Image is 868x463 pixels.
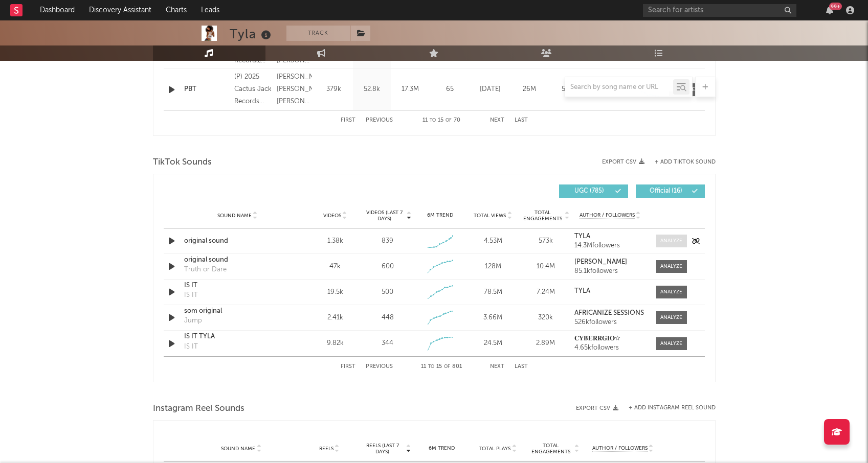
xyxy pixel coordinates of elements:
div: 4.65k followers [574,344,646,352]
div: (P) 2025 Cactus Jack Records under exclusive license to Epic Records, a division of Sony Music En... [234,71,272,108]
button: Next [490,364,504,369]
div: 573k [522,236,569,246]
input: Search by song name or URL [565,83,673,91]
div: 11 15 70 [413,114,470,127]
button: Export CSV [602,159,644,165]
div: 99 + [829,3,842,10]
div: 24.5M [469,338,517,349]
span: Videos [323,213,341,219]
div: 600 [382,262,394,272]
div: 47k [311,262,359,272]
span: Reels [319,446,333,452]
a: original sound [184,236,291,246]
button: 99+ [826,6,833,14]
div: Truth or Dare [184,265,227,275]
span: Sound Name [221,446,255,452]
div: 2.41k [311,313,359,323]
button: Previous [366,364,393,369]
a: TYLA [574,288,646,295]
span: of [446,118,452,123]
div: 7.24M [522,287,569,297]
button: + Add TikTok Sound [655,159,716,165]
div: + Add Instagram Reel Sound [618,405,716,411]
span: Total Plays [479,446,510,452]
a: som original [184,306,291,316]
div: Tyla [230,26,274,42]
button: UGC(785) [559,184,628,198]
a: AFRICANIZE SESSIONS [574,310,646,317]
div: 128M [469,262,517,272]
a: original sound [184,255,291,265]
strong: AFRICANIZE SESSIONS [574,310,644,316]
div: 344 [382,338,393,349]
button: First [341,118,355,123]
a: IS IT [184,281,291,291]
button: Next [490,118,504,123]
div: 10.4M [522,262,569,272]
div: IS IT [184,290,198,300]
div: 6M Trend [416,445,468,452]
button: Previous [366,118,393,123]
div: [PERSON_NAME], [PERSON_NAME], [PERSON_NAME] & [PERSON_NAME] "Dougie F" Ford [277,71,312,108]
a: TYLA [574,233,646,240]
strong: TYLA [574,233,590,240]
strong: TYLA [574,288,590,294]
div: 320k [522,313,569,323]
div: 2.89M [522,338,569,349]
span: Author / Followers [580,212,635,219]
div: 19.5k [311,287,359,297]
div: 9.82k [311,338,359,349]
span: TikTok Sounds [153,156,212,169]
button: + Add Instagram Reel Sound [629,405,716,411]
span: to [428,364,434,369]
strong: [PERSON_NAME] [574,259,627,265]
div: 500 [382,287,393,297]
button: Export CSV [576,405,618,411]
button: Track [286,26,350,41]
div: 11 15 801 [413,361,470,373]
a: IS IT TYLA [184,332,291,342]
span: to [430,118,436,123]
div: 3.66M [469,313,517,323]
div: 85.1k followers [574,268,646,275]
button: First [341,364,355,369]
button: + Add TikTok Sound [644,159,716,165]
span: of [444,364,450,369]
span: Total Engagements [528,443,573,455]
div: 4.53M [469,236,517,246]
button: Last [515,364,528,369]
span: Reels (last 7 days) [360,443,405,455]
div: 839 [382,236,393,246]
span: Sound Name [217,213,252,219]
span: Videos (last 7 days) [364,210,405,222]
div: 1.38k [311,236,359,246]
button: Official(16) [636,184,705,198]
div: Jump [184,316,202,326]
div: 448 [382,313,394,323]
span: Instagram Reel Sounds [153,403,244,415]
span: Author / Followers [592,445,648,452]
button: Last [515,118,528,123]
span: Official ( 16 ) [642,188,689,194]
div: IS IT [184,342,198,352]
div: 6M Trend [416,212,464,219]
span: UGC ( 785 ) [566,188,613,194]
div: 526k followers [574,319,646,326]
span: Total Engagements [522,210,563,222]
strong: 𝐂𝐘𝐁𝐄𝐑𝐑𝐆𝐈𝐎☆ [574,335,620,342]
div: 78.5M [469,287,517,297]
input: Search for artists [643,4,796,17]
a: 𝐂𝐘𝐁𝐄𝐑𝐑𝐆𝐈𝐎☆ [574,335,646,342]
a: [PERSON_NAME] [574,259,646,266]
span: Total Views [474,213,506,219]
div: 14.3M followers [574,242,646,249]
